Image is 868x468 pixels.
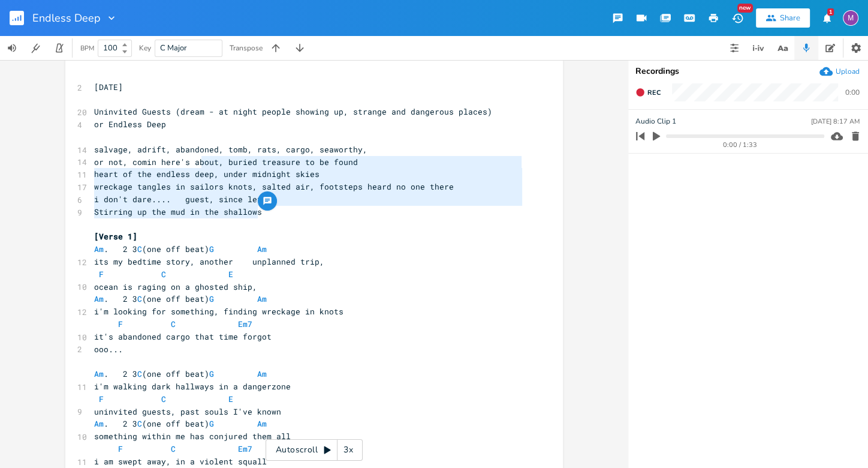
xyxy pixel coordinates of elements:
span: Audio Clip 1 [635,116,676,127]
button: 1 [815,7,839,29]
span: G [209,244,214,254]
span: Am [94,368,104,379]
span: F [99,269,104,280]
span: Am [94,293,104,304]
span: G [209,418,214,429]
span: C [137,244,142,254]
span: G [209,293,214,304]
button: Share [756,8,810,28]
span: Am [94,418,104,429]
span: F [118,443,123,454]
span: [Verse 1] [94,231,137,242]
span: or Endless Deep [94,119,166,130]
span: ooo... [94,344,123,355]
button: Rec [631,83,665,102]
span: ocean is raging on a ghosted ship, [94,281,257,292]
span: C [171,443,176,454]
span: Em7 [238,443,252,454]
span: i am swept away, in a violent squall [94,456,267,467]
span: Am [257,368,267,379]
span: F [99,394,104,404]
span: Am [257,293,267,304]
span: C [137,368,142,379]
span: i don't dare.... guest, since left [94,194,267,205]
span: C [161,394,166,404]
span: E [228,394,233,404]
div: Key [139,44,151,52]
div: 1 [827,8,834,16]
span: . 2 3 (one off beat) [94,293,272,304]
div: [DATE] 8:17 AM [811,118,860,125]
button: New [725,7,749,29]
span: salvage, adrift, abandoned, tomb, rats, cargo, seaworthy, [94,144,367,155]
div: 3x [337,439,359,461]
span: uninvited guests, past souls I've known [94,406,281,417]
span: Am [94,244,104,254]
span: i'm walking dark hallways in a dangerzone [94,381,291,392]
span: C [137,418,142,429]
span: Uninvited Guests (dream - at night people showing up, strange and dangerous places) [94,106,492,117]
div: melindameshad [843,10,858,26]
div: Transpose [230,44,263,52]
div: Autoscroll [266,439,363,461]
span: i'm looking for something, finding wreckage in knots [94,306,343,317]
span: Stirring up the mud in the shallows [94,206,262,217]
span: Rec [647,88,661,97]
span: . 2 3 (one off beat) [94,368,272,379]
span: C [171,319,176,329]
span: C [137,293,142,304]
span: Am [257,244,267,254]
span: E [228,269,233,280]
span: or not, comin here's about, buried treasure to be found [94,157,358,167]
div: 0:00 / 1:33 [656,142,824,148]
span: C Major [160,43,187,53]
span: C [161,269,166,280]
span: . 2 3 (one off beat) [94,418,272,429]
span: Em7 [238,319,252,329]
div: New [737,4,753,13]
span: wreckage tangles in sailors knots, salted air, footsteps heard no one there [94,181,454,192]
span: . 2 3 (one off beat) [94,244,272,254]
div: Recordings [635,67,861,76]
span: [DATE] [94,82,123,92]
span: G [209,368,214,379]
span: F [118,319,123,329]
span: Am [257,418,267,429]
button: M [843,4,858,32]
button: Upload [819,65,860,78]
div: 0:00 [845,89,860,96]
span: its my bedtime story, another unplanned trip, [94,256,324,267]
span: it's abandoned cargo that time forgot [94,331,272,342]
div: BPM [80,45,94,52]
div: Upload [836,67,860,76]
span: Endless Deep [32,13,101,23]
div: Share [780,13,800,23]
span: heart of the endless deep, under midnight skies [94,169,320,179]
span: something within me has conjured them all [94,431,291,442]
